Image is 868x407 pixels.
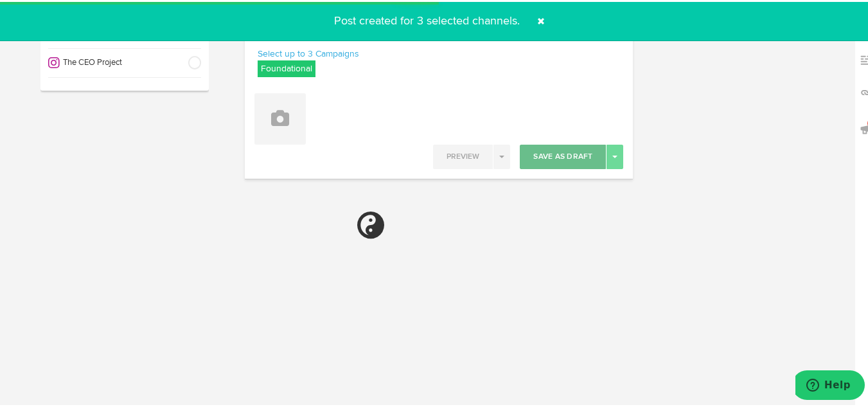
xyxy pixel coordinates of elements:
[520,143,606,167] button: Save As Draft
[326,14,527,25] span: Post created for 3 selected channels.
[433,143,493,167] button: Preview
[795,368,865,401] iframe: Opens a widget where you can find more information
[258,45,359,59] a: Select up to 3 Campaigns
[60,55,180,68] span: The CEO Project
[258,59,315,75] label: Foundational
